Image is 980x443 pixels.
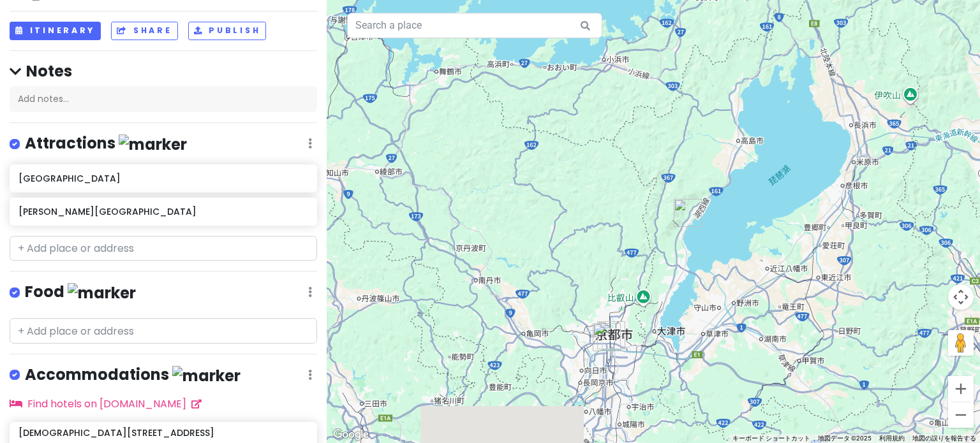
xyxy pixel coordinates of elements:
[818,435,872,442] span: 地図データ ©2025
[68,283,136,303] img: marker
[879,435,905,442] a: 利用規約（新しいタブで開きます）
[732,434,810,443] button: キーボード ショートカット
[330,426,372,443] img: Google
[19,206,308,217] h6: [PERSON_NAME][GEOGRAPHIC_DATA]
[10,86,317,113] div: Add notes...
[10,22,101,40] button: Itinerary
[25,133,187,154] h4: Attractions
[347,13,602,38] input: Search a place
[912,435,976,442] a: 地図の誤りを報告する
[948,376,974,402] button: ズームイン
[674,199,702,227] div: 志賀駅
[188,22,267,40] button: Publish
[25,365,241,386] h4: Accommodations
[597,321,625,349] div: 京都駅
[948,284,974,310] button: 地図のカメラ コントロール
[25,282,136,303] h4: Food
[119,134,187,154] img: marker
[19,427,214,439] h6: [DEMOGRAPHIC_DATA][STREET_ADDRESS]
[172,366,241,386] img: marker
[10,236,317,261] input: + Add place or address
[948,330,974,356] button: 地図上にペグマンをドロップして、ストリートビューを開きます
[19,173,308,184] h6: [GEOGRAPHIC_DATA]
[330,426,372,443] a: Google マップでこの地域を開きます（新しいウィンドウが開きます）
[948,402,974,428] button: ズームアウト
[10,318,317,344] input: + Add place or address
[10,61,317,81] h4: Notes
[10,396,202,411] a: Find hotels on [DOMAIN_NAME]
[111,22,177,40] button: Share
[593,323,621,351] div: 東寺東門前町５４−２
